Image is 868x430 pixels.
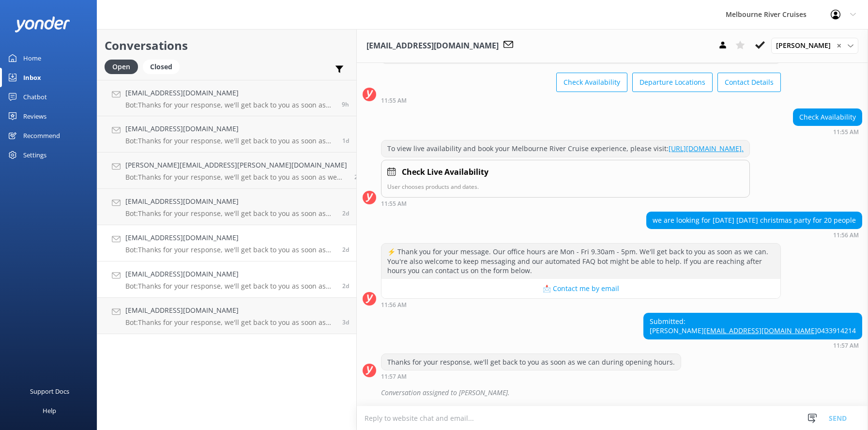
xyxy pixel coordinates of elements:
[125,305,335,316] h4: [EMAIL_ADDRESS][DOMAIN_NAME]
[354,173,361,181] span: Sep 12 2025 05:15pm (UTC +10:00) Australia/Sydney
[23,48,41,68] div: Home
[381,244,780,279] div: ⚡ Thank you for your message. Our office hours are Mon - Fri 9.30am - 5pm. We'll get back to you ...
[97,80,356,116] a: [EMAIL_ADDRESS][DOMAIN_NAME]Bot:Thanks for your response, we'll get back to you as soon as we can...
[125,232,335,243] h4: [EMAIL_ADDRESS][DOMAIN_NAME]
[833,343,859,349] strong: 11:57 AM
[125,209,335,218] p: Bot: Thanks for your response, we'll get back to you as soon as we can during opening hours.
[125,196,335,207] h4: [EMAIL_ADDRESS][DOMAIN_NAME]
[381,384,862,401] div: Conversation assigned to [PERSON_NAME].
[387,182,744,191] p: User chooses products and dates.
[381,97,781,104] div: Sep 12 2025 11:55am (UTC +10:00) Australia/Sydney
[97,298,356,334] a: [EMAIL_ADDRESS][DOMAIN_NAME]Bot:Thanks for your response, we'll get back to you as soon as we can...
[793,128,862,135] div: Sep 12 2025 11:55am (UTC +10:00) Australia/Sydney
[402,166,488,179] h4: Check Live Availability
[381,354,681,370] div: Thanks for your response, we'll get back to you as soon as we can during opening hours.
[381,374,407,380] strong: 11:57 AM
[143,60,180,74] div: Closed
[23,68,41,87] div: Inbox
[643,342,862,349] div: Sep 12 2025 11:57am (UTC +10:00) Australia/Sydney
[23,87,47,107] div: Chatbot
[366,40,499,52] h3: [EMAIL_ADDRESS][DOMAIN_NAME]
[125,160,347,170] h4: [PERSON_NAME][EMAIL_ADDRESS][PERSON_NAME][DOMAIN_NAME]
[125,318,335,327] p: Bot: Thanks for your response, we'll get back to you as soon as we can during opening hours.
[776,40,837,51] span: [PERSON_NAME]
[342,318,349,326] span: Sep 11 2025 06:24pm (UTC +10:00) Australia/Sydney
[15,16,70,32] img: yonder-white-logo.png
[704,326,817,335] a: [EMAIL_ADDRESS][DOMAIN_NAME]
[771,38,858,53] div: Assign User
[632,73,713,92] button: Departure Locations
[669,144,744,153] a: [URL][DOMAIN_NAME].
[717,73,781,92] button: Contact Details
[97,225,356,261] a: [EMAIL_ADDRESS][DOMAIN_NAME]Bot:Thanks for your response, we'll get back to you as soon as we can...
[143,61,184,72] a: Closed
[342,282,349,290] span: Sep 12 2025 11:57am (UTC +10:00) Australia/Sydney
[381,301,781,308] div: Sep 12 2025 11:56am (UTC +10:00) Australia/Sydney
[97,261,356,298] a: [EMAIL_ADDRESS][DOMAIN_NAME]Bot:Thanks for your response, we'll get back to you as soon as we can...
[837,41,841,50] span: ✕
[381,200,750,207] div: Sep 12 2025 11:55am (UTC +10:00) Australia/Sydney
[125,282,335,291] p: Bot: Thanks for your response, we'll get back to you as soon as we can during opening hours.
[125,246,335,254] p: Bot: Thanks for your response, we'll get back to you as soon as we can during opening hours.
[105,36,349,55] h2: Conversations
[342,209,349,217] span: Sep 12 2025 05:14pm (UTC +10:00) Australia/Sydney
[644,313,862,339] div: Submitted: [PERSON_NAME] 0433914214
[23,126,60,145] div: Recommend
[105,61,143,72] a: Open
[43,401,56,420] div: Help
[381,98,407,104] strong: 11:55 AM
[125,269,335,279] h4: [EMAIL_ADDRESS][DOMAIN_NAME]
[647,212,862,229] div: we are looking for [DATE] [DATE] christmas party for 20 people
[833,129,859,135] strong: 11:55 AM
[342,100,349,108] span: Sep 15 2025 12:47am (UTC +10:00) Australia/Sydney
[125,173,347,182] p: Bot: Thanks for your response, we'll get back to you as soon as we can during opening hours.
[381,373,681,380] div: Sep 12 2025 11:57am (UTC +10:00) Australia/Sydney
[125,137,335,145] p: Bot: Thanks for your response, we'll get back to you as soon as we can during opening hours.
[105,60,138,74] div: Open
[793,109,862,125] div: Check Availability
[342,137,349,145] span: Sep 13 2025 12:45pm (UTC +10:00) Australia/Sydney
[381,140,749,157] div: To view live availability and book your Melbourne River Cruise experience, please visit:
[381,302,407,308] strong: 11:56 AM
[125,101,335,109] p: Bot: Thanks for your response, we'll get back to you as soon as we can during opening hours.
[97,116,356,153] a: [EMAIL_ADDRESS][DOMAIN_NAME]Bot:Thanks for your response, we'll get back to you as soon as we can...
[30,382,69,401] div: Support Docs
[125,123,335,134] h4: [EMAIL_ADDRESS][DOMAIN_NAME]
[23,107,46,126] div: Reviews
[556,73,627,92] button: Check Availability
[23,145,46,165] div: Settings
[833,232,859,238] strong: 11:56 AM
[363,384,862,401] div: 2025-09-12T06:27:24.239
[381,201,407,207] strong: 11:55 AM
[646,231,862,238] div: Sep 12 2025 11:56am (UTC +10:00) Australia/Sydney
[125,88,335,98] h4: [EMAIL_ADDRESS][DOMAIN_NAME]
[97,153,356,189] a: [PERSON_NAME][EMAIL_ADDRESS][PERSON_NAME][DOMAIN_NAME]Bot:Thanks for your response, we'll get bac...
[97,189,356,225] a: [EMAIL_ADDRESS][DOMAIN_NAME]Bot:Thanks for your response, we'll get back to you as soon as we can...
[381,279,780,298] button: 📩 Contact me by email
[342,246,349,254] span: Sep 12 2025 04:37pm (UTC +10:00) Australia/Sydney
